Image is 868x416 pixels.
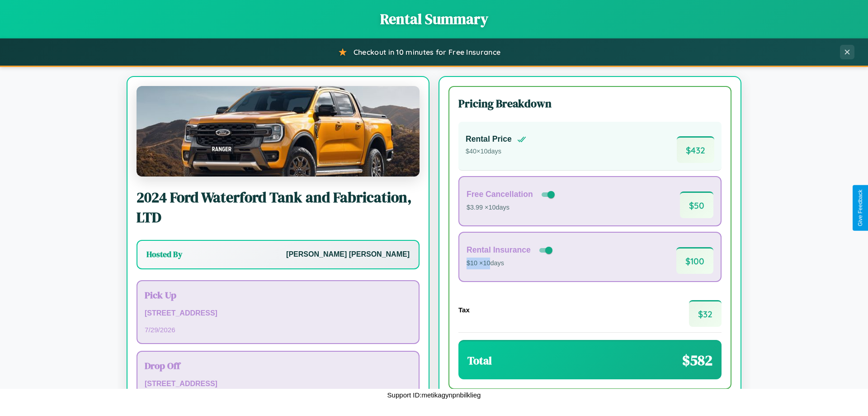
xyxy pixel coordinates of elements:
p: $ 40 × 10 days [466,146,526,158]
div: Give Feedback [857,190,863,226]
p: [STREET_ADDRESS] [145,307,411,320]
h3: Hosted By [146,249,182,260]
p: [PERSON_NAME] [PERSON_NAME] [286,248,410,261]
img: Ford Waterford Tank and Fabrication, LTD [137,86,420,177]
p: $3.99 × 10 days [467,202,557,214]
span: $ 582 [682,350,712,370]
p: $10 × 10 days [467,258,554,269]
h3: Drop Off [145,359,411,372]
h4: Free Cancellation [467,190,533,199]
h4: Rental Insurance [467,245,531,255]
p: 7 / 29 / 2026 [145,324,411,336]
h3: Pick Up [145,288,411,301]
h1: Rental Summary [9,9,859,29]
h4: Tax [458,306,470,314]
h2: 2024 Ford Waterford Tank and Fabrication, LTD [137,187,420,227]
span: $ 432 [677,136,714,163]
p: Support ID: metikagynpnbilklieg [387,389,481,401]
span: Checkout in 10 minutes for Free Insurance [354,48,500,57]
span: $ 50 [680,191,713,218]
h3: Total [467,353,492,368]
span: $ 100 [676,247,713,274]
span: $ 32 [689,300,722,327]
p: [STREET_ADDRESS] [145,378,411,391]
h4: Rental Price [466,134,512,144]
h3: Pricing Breakdown [458,96,722,111]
